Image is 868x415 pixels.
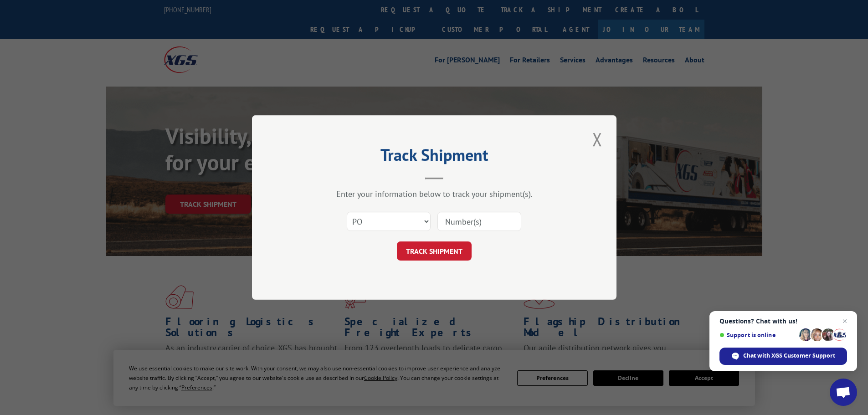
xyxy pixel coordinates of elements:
[437,212,521,231] input: Number(s)
[590,127,605,152] button: Close modal
[298,189,571,199] div: Enter your information below to track your shipment(s).
[719,318,847,325] span: Questions? Chat with us!
[719,348,847,365] span: Chat with XGS Customer Support
[719,332,796,338] span: Support is online
[830,379,857,406] a: Open chat
[743,352,835,360] span: Chat with XGS Customer Support
[298,149,571,166] h2: Track Shipment
[397,241,472,261] button: TRACK SHIPMENT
